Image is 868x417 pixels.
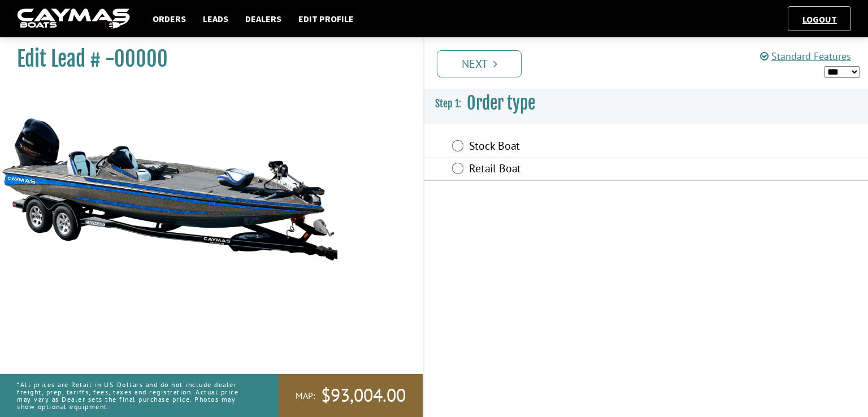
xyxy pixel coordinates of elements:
[17,8,130,29] img: caymas-dealer-connect-2ed40d3bc7270c1d8d7ffb4b79bf05adc795679939227970def78ec6f6c03838.gif
[197,11,234,26] a: Leads
[17,375,253,416] p: *All prices are Retail in US Dollars and do not include dealer freight, prep, tariffs, fees, taxe...
[17,46,394,72] h1: Edit Lead # -00000
[760,50,851,63] a: Standard Features
[321,384,406,407] span: $93,004.00
[469,139,709,155] label: Stock Boat
[469,162,709,178] label: Retail Boat
[279,374,423,417] a: MAP:$93,004.00
[434,49,868,77] ul: Pagination
[240,11,287,26] a: Dealers
[437,50,522,77] a: Next
[147,11,192,26] a: Orders
[293,11,359,26] a: Edit Profile
[797,14,843,25] a: Logout
[296,390,315,402] span: MAP:
[424,82,868,124] h3: Order type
